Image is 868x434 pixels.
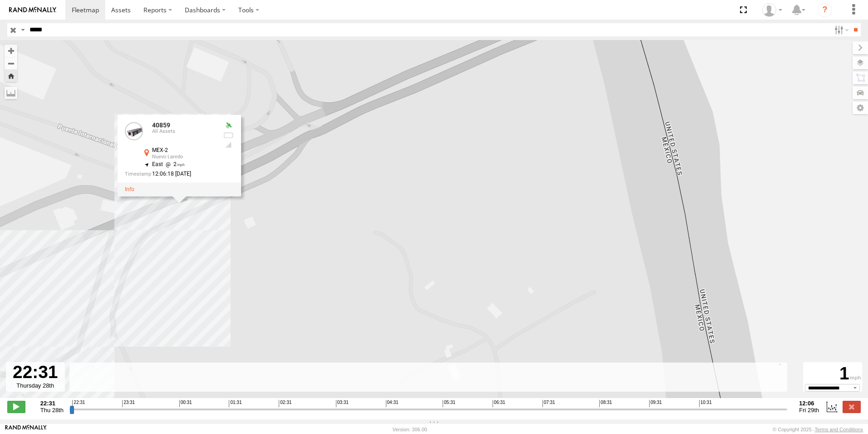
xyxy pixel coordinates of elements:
span: 00:31 [179,400,192,407]
strong: 12:06 [799,400,819,407]
label: Search Filter Options [831,23,850,36]
a: Visit our Website [5,425,47,434]
div: Nuevo Laredo [152,154,216,160]
label: Search Query [19,23,26,36]
a: View Asset Details [125,187,134,193]
button: Zoom out [5,57,17,70]
span: 06:31 [493,400,505,407]
span: 22:31 [72,400,85,407]
span: Fri 29th Aug 2025 [799,407,819,414]
strong: 22:31 [40,400,64,407]
a: 40859 [152,121,170,129]
span: 08:31 [599,400,612,407]
span: Thu 28th Aug 2025 [40,407,64,414]
label: Map Settings [853,101,868,114]
span: 2 [163,161,185,167]
div: Last Event GSM Signal Strength [223,141,234,149]
img: rand-logo.svg [9,7,56,13]
span: 23:31 [122,400,135,407]
span: 03:31 [336,400,349,407]
button: Zoom in [5,45,17,57]
span: 02:31 [279,400,291,407]
label: Close [843,401,861,413]
span: 05:31 [443,400,455,407]
div: All Assets [152,129,216,135]
div: Valid GPS Fix [223,122,234,129]
a: View Asset Details [125,122,143,140]
div: MEX-2 [152,147,216,153]
span: East [152,161,163,167]
div: 1 [804,363,861,384]
div: No battery health information received from this device. [223,132,234,139]
div: Date/time of location update [125,172,216,177]
span: 07:31 [542,400,555,407]
div: © Copyright 2025 - [773,427,863,432]
div: Caseta Laredo TX [759,3,785,17]
button: Zoom Home [5,70,17,82]
div: Version: 306.00 [393,427,427,432]
span: 09:31 [649,400,662,407]
span: 04:31 [386,400,399,407]
label: Play/Stop [7,401,25,413]
a: Terms and Conditions [815,427,863,432]
span: 10:31 [699,400,712,407]
i: ? [818,3,832,17]
span: 01:31 [229,400,242,407]
label: Measure [5,86,17,99]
